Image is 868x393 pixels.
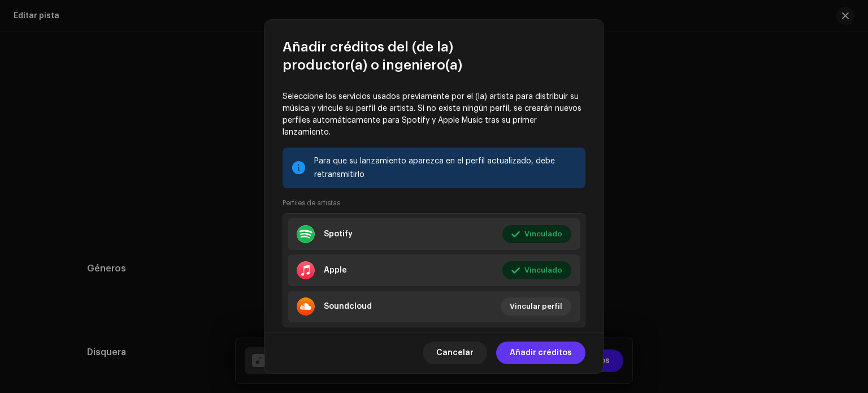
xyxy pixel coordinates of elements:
button: Cancelar [423,342,487,364]
button: Añadir créditos [496,342,585,364]
small: Perfiles de artistas [283,197,340,209]
span: Cancelar [436,342,474,364]
button: Vinculado [502,225,571,243]
button: Vinculado [502,261,571,279]
span: Vincular perfil [510,295,562,318]
span: Vinculado [524,259,562,282]
p: Seleccione los servicios usados previamente por el (la) artista para distribuir su música y vincu... [283,91,585,139]
span: Vinculado [524,223,562,245]
div: Spotify [324,230,353,239]
div: Para que su lanzamiento aparezca en el perfil actualizado, debe retransmitirlo [314,154,576,182]
div: Apple [324,266,347,275]
span: Añadir créditos del (de la) productor(a) o ingeniero(a) [283,38,585,74]
button: Vincular perfil [501,297,571,316]
div: Soundcloud [324,302,372,311]
span: Añadir créditos [510,342,572,364]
